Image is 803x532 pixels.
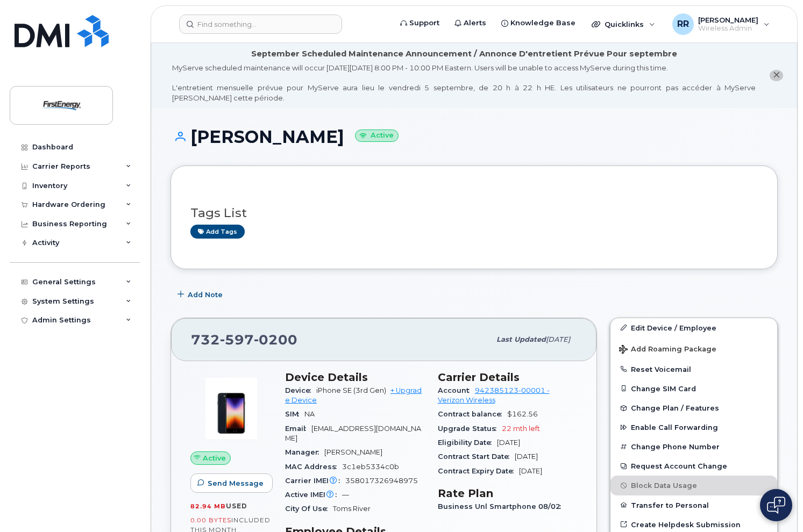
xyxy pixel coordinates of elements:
h3: Device Details [285,371,425,384]
button: Request Account Change [610,456,777,476]
span: Contract Expiry Date [438,467,519,475]
a: Add tags [190,225,245,238]
span: Add Note [188,290,223,300]
span: 358017326948975 [345,477,418,485]
span: used [226,502,247,510]
span: 22 mth left [502,425,540,433]
span: Add Roaming Package [619,345,716,355]
h1: [PERSON_NAME] [170,127,778,146]
div: MyServe scheduled maintenance will occur [DATE][DATE] 8:00 PM - 10:00 PM Eastern. Users will be u... [172,63,756,103]
span: City Of Use [285,505,333,513]
span: Send Message [208,478,264,488]
h3: Carrier Details [438,371,578,384]
span: Change Plan / Features [631,404,719,412]
span: Enable Call Forwarding [631,423,718,432]
button: Transfer to Personal [610,495,777,515]
img: image20231002-3703462-1angbar.jpeg [199,376,264,441]
span: Account [438,386,475,394]
span: Email [285,425,311,433]
img: Open chat [767,497,785,514]
h3: Rate Plan [438,487,578,500]
span: 0200 [254,332,297,348]
button: close notification [770,70,783,81]
button: Reset Voicemail [610,360,777,379]
div: September Scheduled Maintenance Announcement / Annonce D'entretient Prévue Pour septembre [251,48,677,60]
span: Upgrade Status [438,425,502,433]
span: 82.94 MB [190,502,226,510]
button: Enable Call Forwarding [610,418,777,437]
span: [EMAIL_ADDRESS][DOMAIN_NAME] [285,425,421,442]
button: Send Message [190,473,273,493]
button: Change Phone Number [610,437,777,456]
span: [DATE] [497,438,520,447]
span: 3c1eb5334c0b [342,463,399,471]
span: Device [285,386,316,394]
span: [DATE] [519,467,542,475]
span: Contract Start Date [438,452,515,461]
span: 0.00 Bytes [190,516,231,524]
span: Active IMEI [285,491,342,499]
span: — [342,491,349,499]
span: 732 [191,332,297,348]
span: 597 [220,332,254,348]
span: Carrier IMEI [285,477,345,485]
span: [DATE] [546,335,570,343]
span: SIM [285,410,304,418]
span: $162.56 [507,410,538,418]
span: Toms River [333,505,371,513]
button: Add Note [170,285,232,305]
span: MAC Address [285,463,342,471]
span: Active [203,453,226,463]
span: Contract balance [438,410,507,418]
span: NA [304,410,315,418]
span: [PERSON_NAME] [324,448,382,456]
span: Business Unl Smartphone 08/02 [438,502,566,511]
h3: Tags List [190,206,758,220]
a: 942385123-00001 - Verizon Wireless [438,386,550,404]
span: Last updated [496,335,546,343]
button: Change Plan / Features [610,398,777,418]
button: Block Data Usage [610,476,777,495]
span: iPhone SE (3rd Gen) [316,386,386,394]
button: Add Roaming Package [610,337,777,360]
a: Edit Device / Employee [610,318,777,337]
small: Active [355,130,399,142]
span: Eligibility Date [438,438,497,447]
span: [DATE] [515,452,538,461]
button: Change SIM Card [610,379,777,398]
span: Manager [285,448,324,456]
